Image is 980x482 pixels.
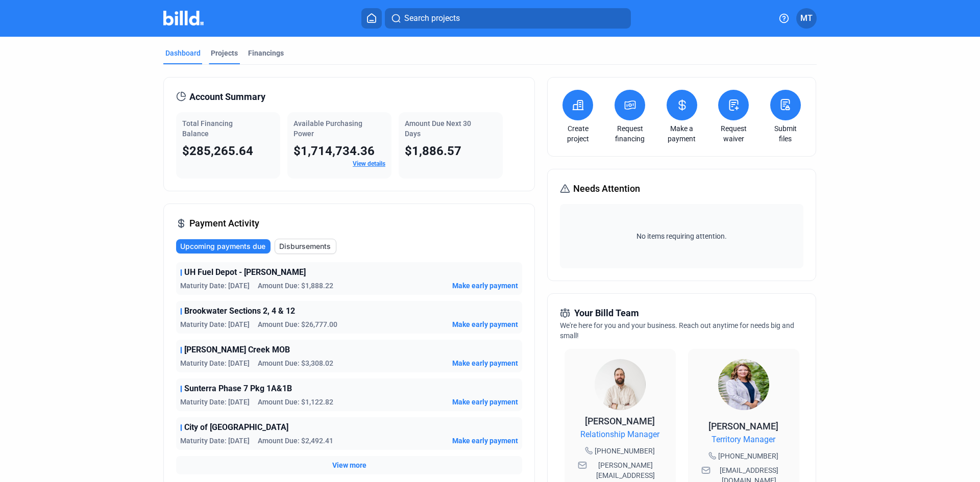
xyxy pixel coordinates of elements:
img: Billd Company Logo [163,11,204,26]
span: Upcoming payments due [180,241,265,251]
button: Make early payment [452,319,518,329]
button: Make early payment [452,397,518,407]
span: Amount Due: $2,492.41 [258,436,333,446]
span: Maturity Date: [DATE] [180,397,250,407]
span: Account Summary [189,90,265,104]
span: $1,886.57 [405,144,461,158]
div: Financings [248,48,284,58]
span: Brookwater Sections 2, 4 & 12 [184,305,295,317]
span: [PERSON_NAME] [708,421,778,432]
img: Territory Manager [718,359,769,410]
span: We're here for you and your business. Reach out anytime for needs big and small! [560,321,794,340]
span: [PERSON_NAME] [585,416,655,426]
a: Request waiver [716,123,751,144]
span: [PHONE_NUMBER] [718,451,778,461]
span: Maturity Date: [DATE] [180,319,250,329]
span: $285,265.64 [182,144,253,158]
span: Payment Activity [189,216,259,231]
span: Disbursements [279,241,331,251]
a: Submit files [768,123,803,144]
span: Your Billd Team [574,306,639,320]
a: View details [353,160,385,167]
button: Search projects [385,8,631,29]
span: MT [800,12,813,24]
div: Dashboard [165,48,201,58]
button: Upcoming payments due [176,239,271,253]
span: Available Purchasing Power [293,119,362,138]
button: View more [332,460,366,470]
button: Make early payment [452,436,518,446]
button: MT [796,8,817,29]
span: Amount Due: $1,888.22 [258,281,333,291]
a: Create project [560,123,596,144]
span: Territory Manager [712,434,775,446]
img: Relationship Manager [595,359,646,410]
a: Request financing [612,123,648,144]
span: No items requiring attention. [564,231,799,241]
span: Sunterra Phase 7 Pkg 1A&1B [184,383,292,395]
span: Amount Due Next 30 Days [405,119,471,138]
span: Maturity Date: [DATE] [180,436,250,446]
span: City of [GEOGRAPHIC_DATA] [184,421,288,434]
span: [PERSON_NAME] Creek MOB [184,344,290,356]
span: $1,714,734.36 [293,144,375,158]
span: [PHONE_NUMBER] [595,446,655,456]
div: Projects [211,48,238,58]
span: Amount Due: $26,777.00 [258,319,337,329]
span: UH Fuel Depot - [PERSON_NAME] [184,266,306,278]
span: Maturity Date: [DATE] [180,281,250,291]
button: Make early payment [452,358,518,368]
button: Make early payment [452,281,518,291]
span: Amount Due: $1,122.82 [258,397,333,407]
button: Disbursements [275,239,336,254]
span: Amount Due: $3,308.02 [258,358,333,368]
span: Needs Attention [573,182,640,196]
span: Maturity Date: [DATE] [180,358,250,368]
span: Search projects [404,12,460,24]
a: Make a payment [664,123,700,144]
span: Relationship Manager [580,428,659,441]
span: Total Financing Balance [182,119,233,138]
